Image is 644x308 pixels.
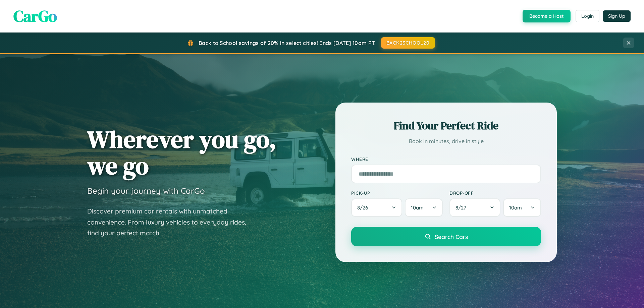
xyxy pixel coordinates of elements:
span: Search Cars [435,233,468,240]
p: Book in minutes, drive in style [351,136,541,146]
h2: Find Your Perfect Ride [351,118,541,133]
button: 10am [405,198,443,217]
button: Become a Host [523,10,571,22]
span: 8 / 27 [455,204,470,211]
span: CarGo [13,5,57,27]
button: Login [576,10,599,22]
button: Search Cars [351,227,541,246]
h1: Wherever you go, we go [87,126,276,179]
button: BACK2SCHOOL20 [381,37,435,49]
button: 8/26 [351,198,402,217]
span: 8 / 26 [357,204,371,211]
label: Where [351,156,541,162]
p: Discover premium car rentals with unmatched convenience. From luxury vehicles to everyday rides, ... [87,206,255,239]
span: 10am [411,204,424,211]
span: 10am [509,204,522,211]
button: 10am [503,198,541,217]
h3: Begin your journey with CarGo [87,186,205,196]
span: Back to School savings of 20% in select cities! Ends [DATE] 10am PT. [199,40,376,46]
label: Pick-up [351,190,443,196]
button: 8/27 [449,198,500,217]
button: Sign Up [603,10,631,22]
label: Drop-off [449,190,541,196]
